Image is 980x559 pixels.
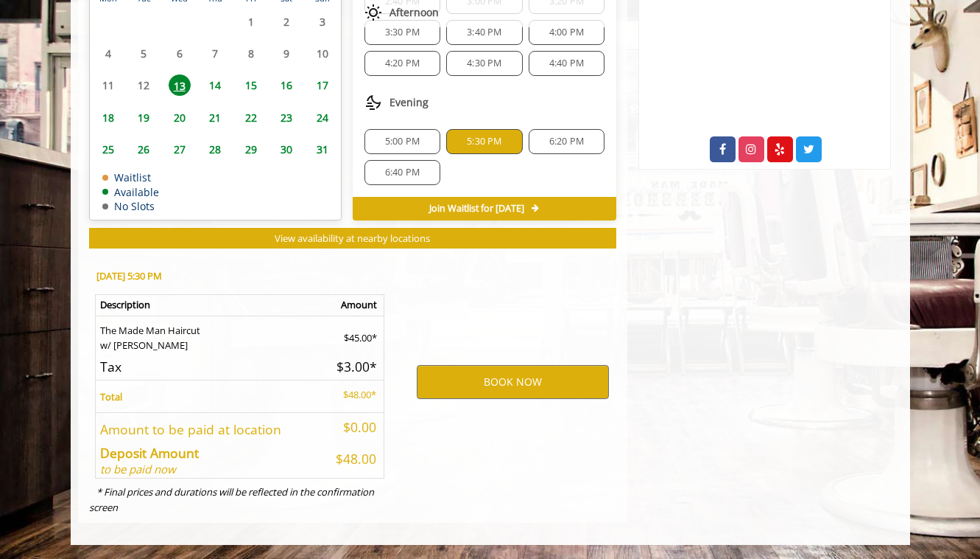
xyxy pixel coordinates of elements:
[126,133,161,165] td: Select day26
[100,462,176,476] i: to be paid now
[364,94,382,111] img: evening slots
[204,139,226,160] span: 28
[326,420,376,434] h5: $0.00
[161,69,197,101] td: Select day13
[529,51,604,76] div: 4:40 PM
[100,444,199,462] b: Deposit Amount
[341,298,377,311] b: Amount
[429,203,524,215] span: Join Waitlist for [DATE]
[304,133,340,165] td: Select day31
[169,107,191,128] span: 20
[326,452,376,466] h5: $48.00
[169,74,191,96] span: 13
[161,133,197,165] td: Select day27
[385,27,420,38] span: 3:30 PM
[446,129,522,154] div: 5:30 PM
[304,101,340,133] td: Select day24
[169,139,191,160] span: 27
[133,107,155,128] span: 19
[467,27,501,38] span: 3:40 PM
[385,136,420,147] span: 5:00 PM
[275,139,297,160] span: 30
[549,136,584,147] span: 6:20 PM
[102,201,159,212] td: No Slots
[389,7,439,18] span: Afternoon
[364,160,440,185] div: 6:40 PM
[275,107,297,128] span: 23
[549,58,584,69] span: 4:40 PM
[233,133,268,165] td: Select day29
[197,69,233,101] td: Select day14
[100,390,122,403] b: Total
[102,187,159,198] td: Available
[529,20,604,45] div: 4:00 PM
[100,360,315,374] h5: Tax
[197,133,233,165] td: Select day28
[126,101,161,133] td: Select day19
[529,129,604,154] div: 6:20 PM
[161,101,197,133] td: Select day20
[204,107,226,128] span: 21
[89,485,374,514] i: * Final prices and durations will be reflected in the confirmation screen
[197,101,233,133] td: Select day21
[385,167,420,178] span: 6:40 PM
[364,20,440,45] div: 3:30 PM
[102,172,159,183] td: Waitlist
[275,232,430,245] span: View availability at nearby locations
[326,387,376,403] p: $48.00*
[446,51,522,76] div: 4:30 PM
[269,133,304,165] td: Select day30
[389,97,429,108] span: Evening
[364,51,440,76] div: 4:20 PM
[204,74,226,96] span: 14
[467,58,501,69] span: 4:30 PM
[91,133,126,165] td: Select day25
[326,360,376,374] h5: $3.00*
[364,4,382,21] img: afternoon slots
[311,107,334,128] span: 24
[417,365,609,399] button: BOOK NOW
[100,423,315,437] h5: Amount to be paid at location
[269,69,304,101] td: Select day16
[91,101,126,133] td: Select day18
[97,107,119,128] span: 18
[311,139,334,160] span: 31
[364,129,440,154] div: 5:00 PM
[133,139,155,160] span: 26
[233,69,268,101] td: Select day15
[96,269,162,282] b: [DATE] 5:30 PM
[233,101,268,133] td: Select day22
[100,298,150,311] b: Description
[240,139,262,160] span: 29
[97,139,119,160] span: 25
[275,74,297,96] span: 16
[467,136,501,147] span: 5:30 PM
[322,316,384,353] td: $45.00*
[311,74,334,96] span: 17
[89,228,617,249] button: View availability at nearby locations
[304,69,340,101] td: Select day17
[446,20,522,45] div: 3:40 PM
[240,107,262,128] span: 22
[385,58,420,69] span: 4:20 PM
[549,27,584,38] span: 4:00 PM
[240,74,262,96] span: 15
[269,101,304,133] td: Select day23
[95,316,322,353] td: The Made Man Haircut w/ [PERSON_NAME]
